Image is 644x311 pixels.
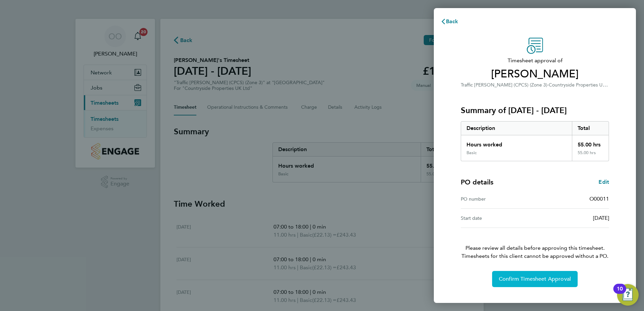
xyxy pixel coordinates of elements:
span: Confirm Timesheet Approval [499,276,571,282]
span: Edit [599,179,609,185]
button: Back [434,15,465,28]
h4: PO details [461,177,493,187]
div: [DATE] [535,214,609,222]
button: Confirm Timesheet Approval [492,271,578,287]
span: Back [446,18,458,25]
div: Summary of 25 - 31 Aug 2025 [461,121,609,161]
div: Total [572,122,609,135]
span: Timesheets for this client cannot be approved without a PO. [453,252,617,260]
span: O00011 [589,196,609,202]
span: · [547,82,549,88]
div: 55.00 hrs [572,150,609,161]
span: Timesheet approval of [461,57,609,65]
h3: Summary of [DATE] - [DATE] [461,105,609,116]
span: Traffic [PERSON_NAME] (CPCS) (Zone 3) [461,82,547,88]
div: Basic [466,150,477,155]
button: Open Resource Center, 10 new notifications [617,284,639,306]
div: Start date [461,214,535,222]
div: 10 [617,289,623,298]
div: Hours worked [461,135,572,150]
div: Description [461,122,572,135]
p: Please review all details before approving this timesheet. [453,228,617,260]
span: Countryside Properties UK Ltd [549,81,614,88]
div: 55.00 hrs [572,135,609,150]
a: Edit [599,178,609,186]
span: [PERSON_NAME] [461,67,609,81]
div: PO number [461,195,535,203]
